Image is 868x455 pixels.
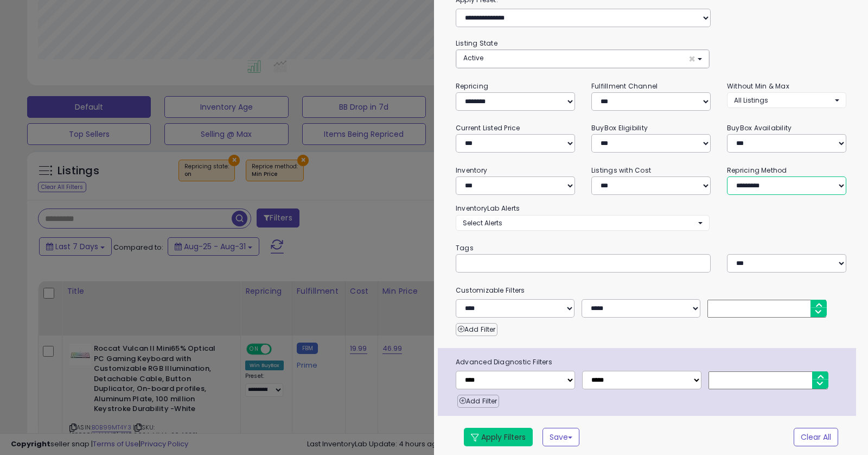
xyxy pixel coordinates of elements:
small: InventoryLab Alerts [456,204,520,213]
small: Repricing [456,81,488,91]
small: Fulfillment Channel [591,81,658,91]
span: Select Alerts [463,218,502,227]
span: Active [463,53,483,62]
small: Listings with Cost [591,166,651,175]
small: Repricing Method [727,166,787,175]
button: Select Alerts [456,215,710,231]
button: Apply Filters [464,428,533,446]
span: × [688,53,695,65]
small: Current Listed Price [456,123,520,132]
small: BuyBox Eligibility [591,123,648,132]
button: Active × [456,50,709,68]
small: Tags [448,242,854,254]
span: Advanced Diagnostic Filters [448,356,856,368]
small: BuyBox Availability [727,123,792,132]
small: Listing State [456,39,497,48]
button: Add Filter [456,323,497,336]
button: Add Filter [457,395,499,408]
button: Clear All [794,428,838,446]
button: All Listings [727,92,846,108]
button: Save [542,428,579,446]
small: Without Min & Max [727,81,789,91]
small: Inventory [456,166,487,175]
small: Customizable Filters [448,285,854,296]
span: All Listings [734,96,768,105]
